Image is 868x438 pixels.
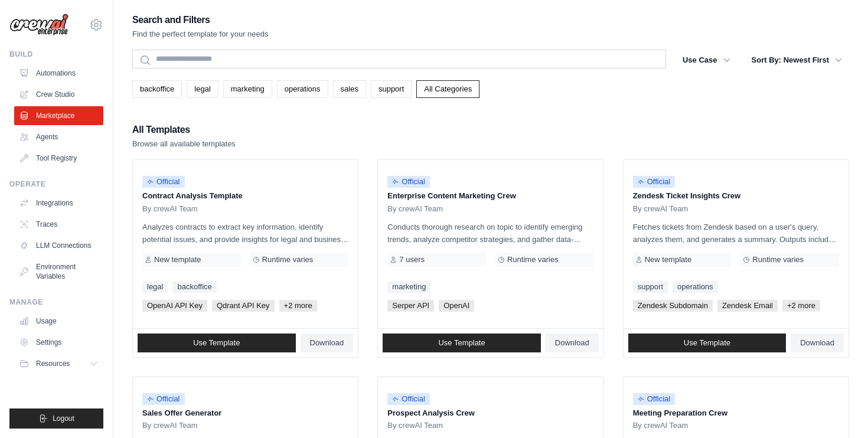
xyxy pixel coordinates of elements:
[684,338,730,348] span: Use Template
[9,408,103,429] button: Logout
[14,149,103,168] a: Tool Registry
[14,354,103,373] button: Resources
[546,334,599,352] a: Download
[439,300,474,312] span: OpenAI
[555,338,589,348] span: Download
[633,407,839,419] p: Meeting Preparation Crew
[791,334,844,352] a: Download
[438,338,485,348] span: Use Template
[9,179,103,189] div: Operate
[262,255,314,264] span: Runtime varies
[383,334,541,352] a: Use Template
[333,80,366,98] a: sales
[172,281,216,293] a: backoffice
[14,312,103,331] a: Usage
[310,338,344,348] span: Download
[277,80,328,98] a: operations
[9,50,103,59] div: Build
[142,300,207,312] span: OpenAI API Key
[387,204,443,214] span: By crewAI Team
[416,80,479,98] a: All Categories
[36,359,70,368] span: Resources
[142,221,348,246] p: Analyzes contracts to extract key information, identify potential issues, and provide insights fo...
[633,204,688,214] span: By crewAI Team
[187,80,218,98] a: legal
[633,393,676,405] span: Official
[387,281,430,293] a: marketing
[633,190,839,202] p: Zendesk Ticket Insights Crew
[142,190,348,202] p: Contract Analysis Template
[800,338,834,348] span: Download
[132,138,236,150] p: Browse all available templates
[132,28,269,40] p: Find the perfect template for your needs
[14,106,103,125] a: Marketplace
[645,255,691,264] span: New template
[9,14,68,36] img: Logo
[138,334,296,352] a: Use Template
[14,215,103,234] a: Traces
[132,80,182,98] a: backoffice
[14,257,103,286] a: Environment Variables
[132,122,236,138] h2: All Templates
[142,407,348,419] p: Sales Offer Generator
[633,281,668,293] a: support
[399,255,425,264] span: 7 users
[752,255,804,264] span: Runtime varies
[142,176,185,188] span: Official
[387,407,593,419] p: Prospect Analysis Crew
[14,64,103,83] a: Automations
[223,80,272,98] a: marketing
[717,300,778,312] span: Zendesk Email
[14,333,103,352] a: Settings
[387,393,430,405] span: Official
[676,50,738,71] button: Use Case
[673,281,718,293] a: operations
[387,421,443,430] span: By crewAI Team
[387,300,434,312] span: Serper API
[745,50,849,71] button: Sort By: Newest First
[53,414,74,423] span: Logout
[14,194,103,213] a: Integrations
[212,300,275,312] span: Qdrant API Key
[14,85,103,104] a: Crew Studio
[628,334,787,352] a: Use Template
[14,128,103,146] a: Agents
[193,338,240,348] span: Use Template
[387,176,430,188] span: Official
[371,80,412,98] a: support
[633,176,676,188] span: Official
[507,255,559,264] span: Runtime varies
[279,300,317,312] span: +2 more
[154,255,201,264] span: New template
[633,300,713,312] span: Zendesk Subdomain
[301,334,354,352] a: Download
[633,421,688,430] span: By crewAI Team
[782,300,820,312] span: +2 more
[387,190,593,202] p: Enterprise Content Marketing Crew
[132,12,269,28] h2: Search and Filters
[142,204,198,214] span: By crewAI Team
[9,298,103,307] div: Manage
[142,281,168,293] a: legal
[387,221,593,246] p: Conducts thorough research on topic to identify emerging trends, analyze competitor strategies, a...
[142,393,185,405] span: Official
[633,221,839,246] p: Fetches tickets from Zendesk based on a user's query, analyzes them, and generates a summary. Out...
[142,421,198,430] span: By crewAI Team
[14,236,103,255] a: LLM Connections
